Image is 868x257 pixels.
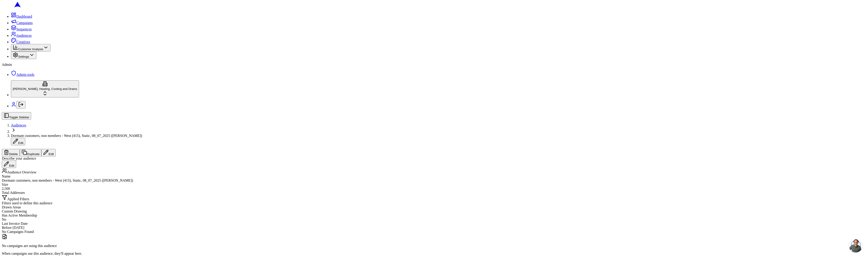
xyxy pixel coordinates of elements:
a: Audiences [11,123,26,127]
button: Log out [16,101,25,109]
span: [PERSON_NAME], Heating, Cooling and Drains [13,87,77,91]
button: Edit [11,138,25,145]
button: Edit [2,161,16,168]
span: Creatives [16,40,30,44]
p: When campaigns use this audience, they'll appear here. [2,252,866,256]
div: Custom Drawing [2,209,866,213]
button: [PERSON_NAME], Heating, Cooling and Drains [11,80,79,97]
span: Describe your audience [2,156,36,160]
a: Creatives [11,40,30,44]
span: Last Invoice Date [2,222,28,225]
button: Settings [11,52,36,59]
div: Total Addresses [2,191,866,195]
div: Dormant customers, non members - West (415), Static, 08_07_2025 ([PERSON_NAME]) [2,178,866,183]
div: No Campaigns Found [2,230,866,234]
span: Settings [18,55,29,58]
span: Edit [18,141,23,145]
div: 2,500 [2,187,866,191]
div: Applied Filters [2,195,866,201]
span: Dashboard [16,15,32,18]
span: Sequences [16,27,32,31]
button: Toggle Sidebar [2,112,31,120]
a: Campaigns [11,21,33,25]
span: Toggle Sidebar [9,116,29,119]
p: No campaigns are using this audience [2,244,866,248]
span: Edit [9,164,14,167]
button: Duplicate [20,149,42,156]
div: Open chat [849,239,863,252]
span: Dormant customers, non members - West (415), Static, 08_07_2025 ([PERSON_NAME]) [11,134,142,138]
div: No [2,217,866,222]
div: Admin [2,63,866,67]
div: Audience Overview [2,168,866,174]
button: Delete [2,149,20,156]
nav: breadcrumb [2,123,866,145]
div: Size [2,183,866,187]
div: Before [DATE] [2,226,866,230]
span: Has Active Membership [2,213,37,217]
span: Customer Analysis [18,47,43,51]
a: Sequences [11,27,32,31]
span: Campaigns [16,21,33,25]
button: Edit [41,149,56,156]
a: Admin tools [11,73,35,77]
a: Audiences [11,34,32,37]
div: Filters used to define this audience [2,201,866,205]
span: Drawn Areas [2,205,21,209]
span: Audiences [16,34,32,37]
div: Name [2,174,866,178]
span: Admin tools [16,73,35,77]
button: Customer Analysis [11,44,50,52]
a: Dashboard [11,15,32,18]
